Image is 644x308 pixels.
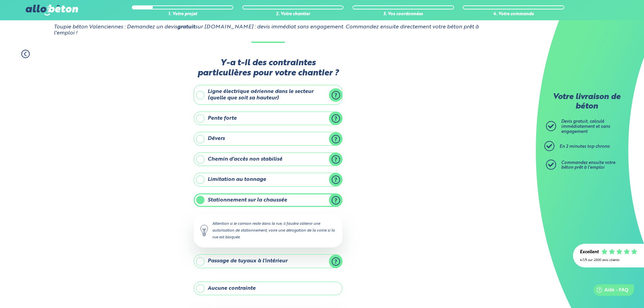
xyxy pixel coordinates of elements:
[584,282,637,301] iframe: Help widget launcher
[194,132,342,145] label: Dévers
[132,12,233,17] div: 1. Votre projet
[242,12,344,17] div: 2. Votre chantier
[463,12,564,17] div: 4. Votre commande
[194,193,342,207] label: Stationnement sur la chaussée
[194,85,342,105] label: Ligne électrique aérienne dans le secteur (quelle que soit sa hauteur)
[194,112,342,125] label: Pente forte
[194,58,342,78] label: Y-a t-il des contraintes particulières pour votre chantier ?
[54,24,482,37] p: Toupie béton Valenciennes : Demandez un devis sur [DOMAIN_NAME] : devis immédiat sans engagement....
[26,5,78,16] img: allobéton
[194,152,342,166] label: Chemin d'accès non stabilisé
[194,214,342,247] div: Attention si le camion reste dans la rue, il faudra obtenir une autorisation de stationnement, vo...
[353,12,454,17] div: 3. Vos coordonnées
[177,24,195,30] strong: gratuit
[194,282,342,295] label: Aucune contrainte
[194,173,342,186] label: Limitation au tonnage
[194,254,342,268] label: Passage de tuyaux à l'intérieur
